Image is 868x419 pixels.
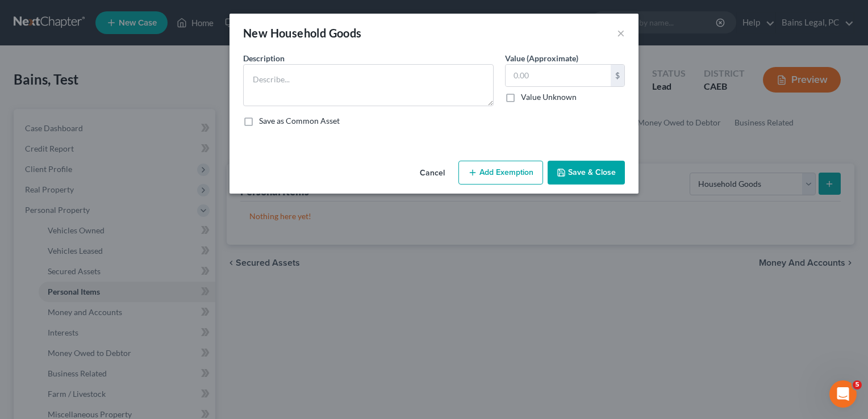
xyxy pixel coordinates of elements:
[411,162,454,185] button: Cancel
[458,161,543,185] button: Add Exemption
[243,53,285,63] span: Description
[243,25,362,41] div: New Household Goods
[853,380,862,389] span: 5
[617,26,625,40] button: ×
[829,380,857,408] iframe: Intercom live chat
[505,52,578,64] label: Value (Approximate)
[506,65,611,86] input: 0.00
[611,65,624,86] div: $
[521,91,577,103] label: Value Unknown
[259,115,340,127] label: Save as Common Asset
[548,161,625,185] button: Save & Close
